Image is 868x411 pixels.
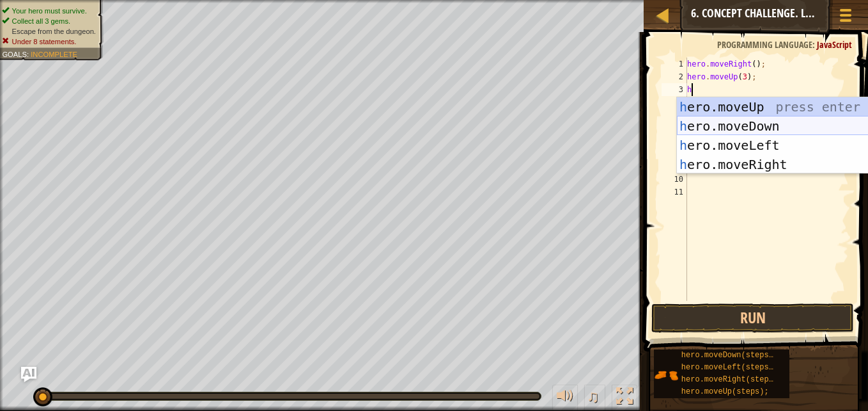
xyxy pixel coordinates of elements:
[584,385,606,411] button: ♫
[681,363,778,372] span: hero.moveLeft(steps);
[662,160,687,173] div: 9
[761,7,783,19] span: Ask AI
[651,303,854,333] button: Run
[662,96,687,109] div: 4
[662,109,687,122] div: 5
[662,186,687,198] div: 11
[662,173,687,186] div: 10
[12,27,96,35] span: Escape from the dungeon.
[21,367,36,382] button: Ask AI
[662,83,687,96] div: 3
[681,351,778,360] span: hero.moveDown(steps);
[662,122,687,134] div: 6
[681,387,769,396] span: hero.moveUp(steps);
[755,3,789,26] button: Ask AI
[662,70,687,83] div: 2
[552,385,578,411] button: Adjust volume
[717,38,812,51] span: Programming language
[27,50,31,58] span: :
[12,6,87,15] span: Your hero must survive.
[612,385,637,411] button: Toggle fullscreen
[12,17,71,25] span: Collect all 3 gems.
[2,50,27,58] span: Goals
[587,387,600,406] span: ♫
[2,16,96,26] li: Collect all 3 gems.
[662,58,687,70] div: 1
[662,147,687,160] div: 8
[662,134,687,147] div: 7
[2,26,96,36] li: Escape from the dungeon.
[654,363,678,387] img: portrait.png
[812,38,817,51] span: :
[2,36,96,47] li: Under 8 statements.
[31,50,77,58] span: Incomplete
[796,7,817,19] span: Hints
[12,37,77,45] span: Under 8 statements.
[817,38,852,51] span: JavaScript
[830,3,862,33] button: Show game menu
[2,6,96,16] li: Your hero must survive.
[681,375,782,384] span: hero.moveRight(steps);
